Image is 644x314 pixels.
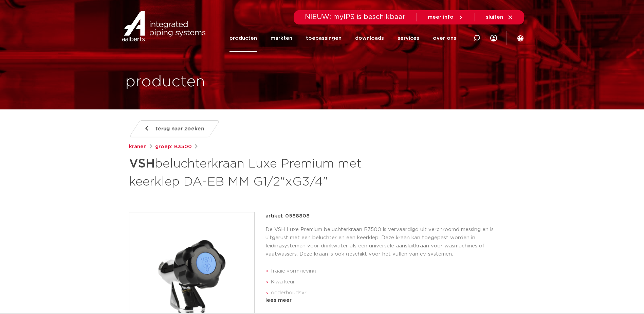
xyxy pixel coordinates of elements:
li: onderhoudsvrij [271,287,515,298]
a: meer info [428,14,464,20]
a: markten [271,24,292,52]
strong: VSH [129,158,155,170]
div: lees meer [265,296,515,304]
a: groep: B3500 [155,143,192,151]
div: my IPS [490,24,497,52]
span: sluiten [486,15,503,20]
span: terug naar zoeken [155,123,204,134]
a: terug naar zoeken [129,120,220,137]
a: producten [229,24,257,52]
h1: producten [125,71,205,93]
h1: beluchterkraan Luxe Premium met keerklep DA-EB MM G1/2"xG3/4" [129,154,384,190]
a: toepassingen [306,24,342,52]
p: De VSH Luxe Premium beluchterkraan B3500 is vervaardigd uit verchroomd messing en is uitgerust me... [265,226,515,258]
li: Kiwa keur [271,277,515,287]
a: over ons [433,24,456,52]
span: NIEUW: myIPS is beschikbaar [305,14,406,20]
a: sluiten [486,14,513,20]
a: kranen [129,143,147,151]
a: downloads [355,24,384,52]
a: services [398,24,419,52]
li: fraaie vormgeving [271,266,515,277]
p: artikel: 0588808 [265,212,310,220]
nav: Menu [229,24,456,52]
span: meer info [428,15,454,20]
